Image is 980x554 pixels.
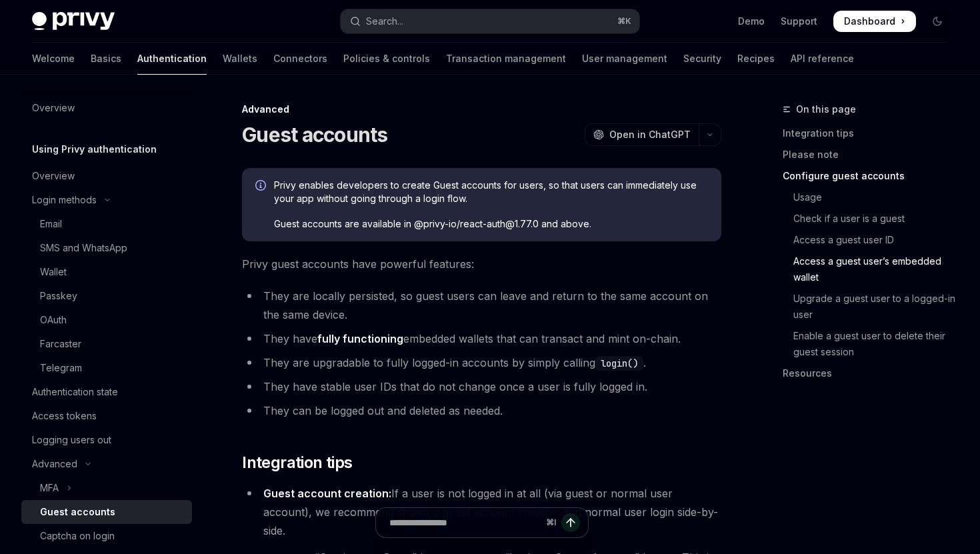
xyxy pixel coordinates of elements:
li: They have stable user IDs that do not change once a user is fully logged in. [242,377,721,396]
code: login() [595,356,643,371]
a: Integration tips [783,123,959,144]
h1: Guest accounts [242,123,388,147]
a: Policies & controls [343,43,430,75]
span: ⌘ K [617,16,631,27]
span: Privy enables developers to create Guest accounts for users, so that users can immediately use yo... [274,179,708,205]
a: Captcha on login [21,524,192,548]
li: They have embedded wallets that can transact and mint on-chain. [242,329,721,348]
a: Basics [91,43,121,75]
div: Email [40,216,62,232]
strong: Guest account creation: [263,487,391,500]
div: Search... [366,13,403,29]
div: Login methods [32,192,97,208]
a: Farcaster [21,332,192,356]
div: MFA [40,480,59,496]
a: Configure guest accounts [783,165,959,187]
a: Transaction management [446,43,566,75]
a: User management [582,43,667,75]
a: Passkey [21,284,192,308]
h5: Using Privy authentication [32,141,157,157]
div: Advanced [32,456,77,472]
div: Logging users out [32,432,111,448]
a: API reference [791,43,854,75]
button: Toggle dark mode [927,11,948,32]
div: Captcha on login [40,528,115,544]
a: OAuth [21,308,192,332]
div: Overview [32,168,75,184]
button: Open in ChatGPT [585,123,699,146]
div: Passkey [40,288,77,304]
button: Open search [341,9,639,33]
a: Access a guest user ID [783,229,959,251]
a: Authentication state [21,380,192,404]
a: Overview [21,96,192,120]
div: Advanced [242,103,721,116]
li: They are upgradable to fully logged-in accounts by simply calling . [242,353,721,372]
a: Upgrade a guest user to a logged-in user [783,288,959,325]
a: Access tokens [21,404,192,428]
button: Toggle MFA section [21,476,192,500]
a: Wallet [21,260,192,284]
li: They are locally persisted, so guest users can leave and return to the same account on the same d... [242,287,721,324]
a: Usage [783,187,959,208]
span: Privy guest accounts have powerful features: [242,255,721,273]
a: Security [683,43,721,75]
a: Dashboard [833,11,916,32]
button: Toggle Advanced section [21,452,192,476]
div: Farcaster [40,336,81,352]
span: Dashboard [844,15,895,28]
a: Telegram [21,356,192,380]
span: Guest accounts are available in @privy-io/react-auth@1.77.0 and above. [274,217,708,231]
div: Telegram [40,360,82,376]
a: Authentication [137,43,207,75]
a: Support [781,15,817,28]
div: Access tokens [32,408,97,424]
div: Guest accounts [40,504,115,520]
img: dark logo [32,12,115,31]
strong: fully functioning [317,332,403,345]
a: Check if a user is a guest [783,208,959,229]
div: SMS and WhatsApp [40,240,127,256]
a: Demo [738,15,765,28]
a: Enable a guest user to delete their guest session [783,325,959,363]
span: Open in ChatGPT [609,128,691,141]
button: Send message [561,513,580,532]
a: Connectors [273,43,327,75]
a: Logging users out [21,428,192,452]
a: Welcome [32,43,75,75]
a: Email [21,212,192,236]
a: Please note [783,144,959,165]
li: They can be logged out and deleted as needed. [242,401,721,420]
span: Integration tips [242,452,352,473]
a: Recipes [737,43,775,75]
div: Wallet [40,264,67,280]
a: Resources [783,363,959,384]
input: Ask a question... [389,508,541,537]
div: OAuth [40,312,67,328]
a: Wallets [223,43,257,75]
div: Authentication state [32,384,118,400]
button: Toggle Login methods section [21,188,192,212]
svg: Info [255,180,269,193]
span: On this page [796,101,856,117]
div: Overview [32,100,75,116]
a: Guest accounts [21,500,192,524]
a: SMS and WhatsApp [21,236,192,260]
a: Access a guest user’s embedded wallet [783,251,959,288]
a: Overview [21,164,192,188]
